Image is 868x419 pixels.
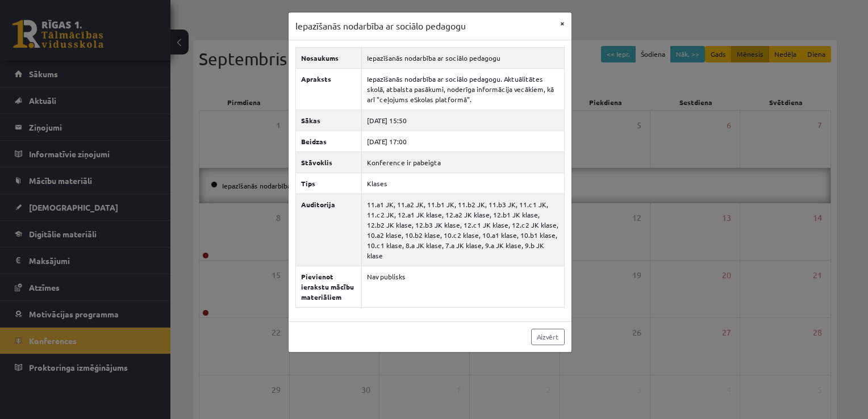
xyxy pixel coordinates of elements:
td: [DATE] 15:50 [361,110,564,131]
h3: Iepazīšanās nodarbība ar sociālo pedagogu [295,19,466,33]
th: Sākas [295,110,361,131]
th: Stāvoklis [295,152,361,173]
td: Nav publisks [361,266,564,307]
button: × [553,12,571,34]
th: Auditorija [295,194,361,266]
td: Iepazīšanās nodarbība ar sociālo pedagogu [361,47,564,68]
th: Beidzas [295,131,361,152]
a: Aizvērt [531,329,565,345]
td: Klases [361,173,564,194]
td: Konference ir pabeigta [361,152,564,173]
th: Pievienot ierakstu mācību materiāliem [295,266,361,307]
td: 11.a1 JK, 11.a2 JK, 11.b1 JK, 11.b2 JK, 11.b3 JK, 11.c1 JK, 11.c2 JK, 12.a1 JK klase, 12.a2 JK kl... [361,194,564,266]
th: Nosaukums [295,47,361,68]
td: Iepazīšanās nodarbība ar sociālo pedagogu. Aktuālitātes skolā, atbalsta pasākumi, noderīga inform... [361,68,564,110]
th: Apraksts [295,68,361,110]
td: [DATE] 17:00 [361,131,564,152]
th: Tips [295,173,361,194]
